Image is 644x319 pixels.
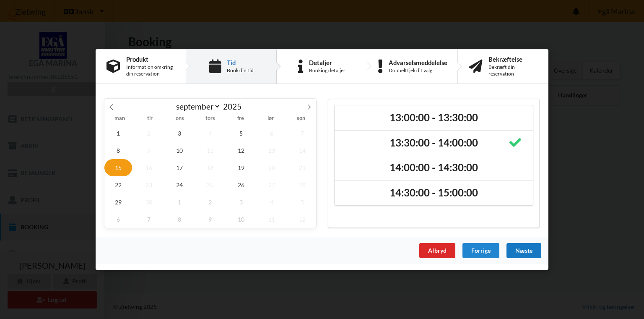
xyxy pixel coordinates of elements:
[197,159,224,176] span: september 18, 2025
[258,125,286,142] span: september 6, 2025
[104,159,132,176] span: september 15, 2025
[462,243,499,258] div: Forrige
[227,211,255,228] span: oktober 10, 2025
[286,116,316,122] span: søn
[104,142,132,159] span: september 8, 2025
[288,176,316,193] span: september 28, 2025
[488,64,538,77] div: Bekræft din reservation
[135,159,163,176] span: september 16, 2025
[227,176,255,193] span: september 26, 2025
[135,116,165,122] span: tir
[197,142,224,159] span: september 11, 2025
[166,142,193,159] span: september 10, 2025
[258,159,286,176] span: september 20, 2025
[227,193,255,211] span: oktober 3, 2025
[288,193,316,211] span: oktober 5, 2025
[135,193,163,211] span: september 30, 2025
[166,211,193,228] span: oktober 8, 2025
[227,59,254,66] div: Tid
[288,159,316,176] span: september 21, 2025
[389,67,447,74] div: Dobbelttjek dit valg
[488,56,538,63] div: Bekræftelse
[104,211,132,228] span: oktober 6, 2025
[227,67,254,74] div: Book din tid
[197,193,224,211] span: oktober 2, 2025
[104,116,135,122] span: man
[227,142,255,159] span: september 12, 2025
[197,211,224,228] span: oktober 9, 2025
[104,125,132,142] span: september 1, 2025
[309,59,345,66] div: Detaljer
[172,101,221,112] select: Month
[135,176,163,193] span: september 23, 2025
[135,125,163,142] span: september 2, 2025
[197,125,224,142] span: september 4, 2025
[104,176,132,193] span: september 22, 2025
[258,211,286,228] span: oktober 11, 2025
[135,211,163,228] span: oktober 7, 2025
[258,176,286,193] span: september 27, 2025
[227,159,255,176] span: september 19, 2025
[389,59,447,66] div: Advarselsmeddelelse
[288,142,316,159] span: september 14, 2025
[104,193,132,211] span: september 29, 2025
[340,136,527,149] h2: 13:30:00 - 14:00:00
[226,116,256,122] span: fre
[197,176,224,193] span: september 25, 2025
[258,193,286,211] span: oktober 4, 2025
[126,56,175,63] div: Produkt
[506,243,541,258] div: Næste
[340,186,527,199] h2: 14:30:00 - 15:00:00
[195,116,225,122] span: tors
[166,159,193,176] span: september 17, 2025
[165,116,195,122] span: ons
[135,142,163,159] span: september 9, 2025
[288,125,316,142] span: september 7, 2025
[221,102,248,111] input: Year
[166,176,193,193] span: september 24, 2025
[258,142,286,159] span: september 13, 2025
[309,67,345,74] div: Booking detaljer
[166,125,193,142] span: september 3, 2025
[166,193,193,211] span: oktober 1, 2025
[227,125,255,142] span: september 5, 2025
[419,243,455,258] div: Afbryd
[340,162,527,175] h2: 14:00:00 - 14:30:00
[340,111,527,124] h2: 13:00:00 - 13:30:00
[126,64,175,77] div: Information omkring din reservation
[256,116,286,122] span: lør
[288,211,316,228] span: oktober 12, 2025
